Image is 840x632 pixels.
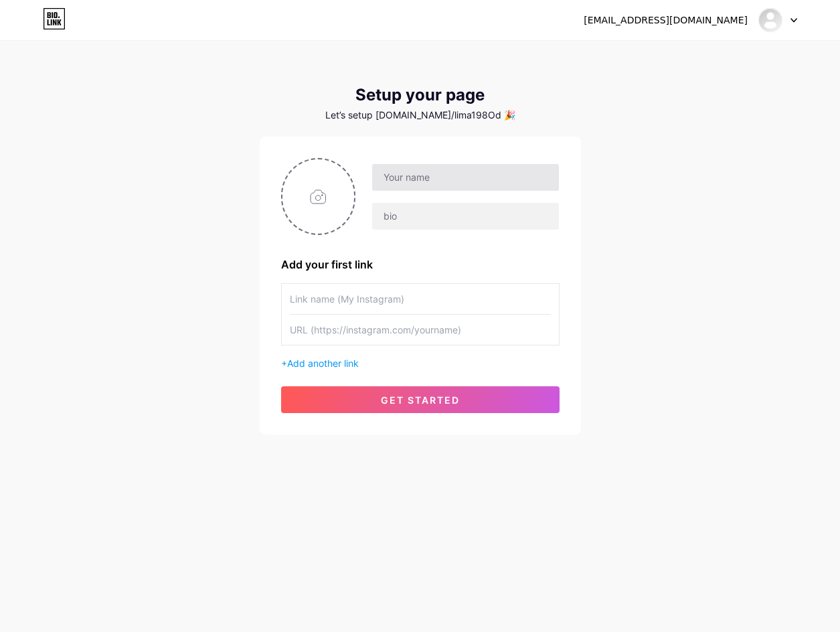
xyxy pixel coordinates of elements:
[287,358,359,369] span: Add another link
[290,284,551,314] input: Link name (My Instagram)
[260,110,581,121] div: Let’s setup [DOMAIN_NAME]/lima198Od 🎉
[281,356,560,370] div: +
[281,386,560,413] button: get started
[758,7,783,33] img: Lima
[260,86,581,104] div: Setup your page
[584,13,748,27] div: [EMAIL_ADDRESS][DOMAIN_NAME]
[372,164,558,191] input: Your name
[372,203,558,230] input: bio
[290,315,551,345] input: URL (https://instagram.com/yourname)
[281,256,560,272] div: Add your first link
[381,394,460,406] span: get started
